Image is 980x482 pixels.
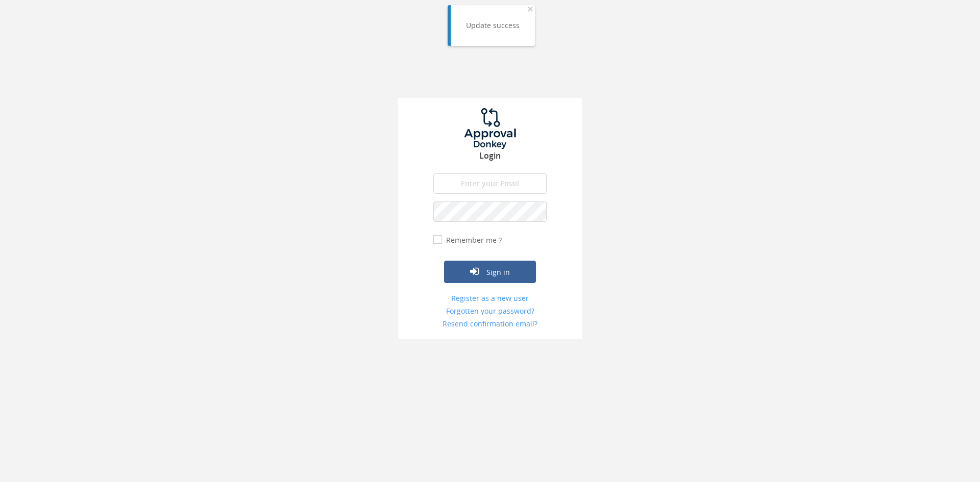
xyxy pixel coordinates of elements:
[466,20,520,31] div: Update success
[444,261,536,283] button: Sign in
[527,2,533,16] span: ×
[452,108,528,149] img: logo.png
[444,235,502,245] label: Remember me ?
[433,319,547,329] a: Resend confirmation email?
[433,173,547,194] input: Enter your Email
[433,306,547,316] a: Forgotten your password?
[433,293,547,303] a: Register as a new user
[398,151,582,161] h3: Login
